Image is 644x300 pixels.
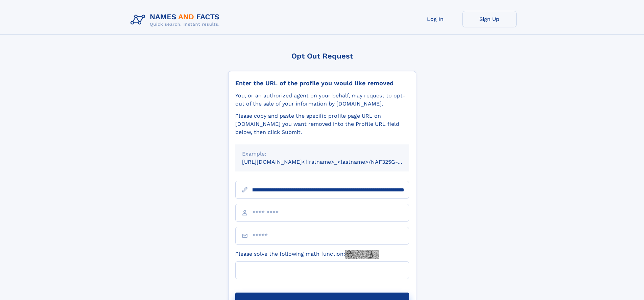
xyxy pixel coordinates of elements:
[235,250,379,259] label: Please solve the following math function:
[235,79,409,87] div: Enter the URL of the profile you would like removed
[235,112,409,136] div: Please copy and paste the specific profile page URL on [DOMAIN_NAME] you want removed into the Pr...
[462,11,517,27] a: Sign Up
[235,92,409,108] div: You, or an authorized agent on your behalf, may request to opt-out of the sale of your informatio...
[242,150,402,158] div: Example:
[408,11,462,27] a: Log In
[228,52,416,60] div: Opt Out Request
[242,159,422,165] small: [URL][DOMAIN_NAME]<firstname>_<lastname>/NAF325G-xxxxxxxx
[128,11,225,29] img: Logo Names and Facts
